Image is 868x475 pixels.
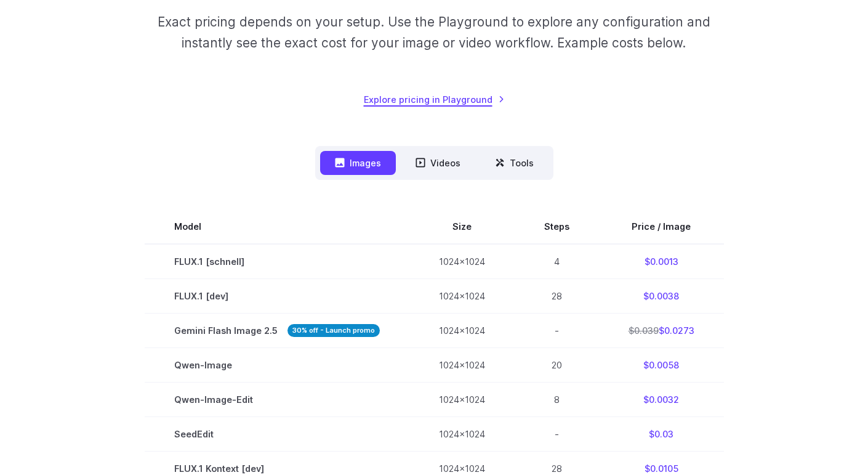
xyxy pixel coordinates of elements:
td: SeedEdit [145,417,409,452]
td: 4 [515,244,599,279]
strong: 30% off - Launch promo [287,324,380,337]
th: Model [145,209,409,244]
td: 1024x1024 [409,383,515,417]
td: 8 [515,383,599,417]
td: $0.03 [599,417,724,452]
td: - [515,314,599,348]
td: 20 [515,348,599,383]
td: Qwen-Image-Edit [145,383,409,417]
td: 1024x1024 [409,278,515,313]
td: $0.0058 [599,348,724,383]
td: - [515,417,599,452]
td: 1024x1024 [409,348,515,383]
td: 1024x1024 [409,314,515,348]
a: Explore pricing in Playground [364,92,505,107]
td: 1024x1024 [409,244,515,279]
td: FLUX.1 [dev] [145,278,409,313]
th: Size [409,209,515,244]
th: Price / Image [599,209,724,244]
button: Tools [480,151,549,175]
td: $0.0038 [599,278,724,313]
td: $0.0032 [599,383,724,417]
p: Exact pricing depends on your setup. Use the Playground to explore any configuration and instantl... [140,12,727,53]
td: FLUX.1 [schnell] [145,244,409,279]
td: Qwen-Image [145,348,409,383]
th: Steps [515,209,599,244]
td: $0.0273 [599,314,724,348]
td: $0.0013 [599,244,724,279]
s: $0.039 [629,325,659,336]
td: 28 [515,278,599,313]
span: Gemini Flash Image 2.5 [174,323,380,338]
button: Videos [401,151,475,175]
td: 1024x1024 [409,417,515,452]
button: Images [320,151,396,175]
